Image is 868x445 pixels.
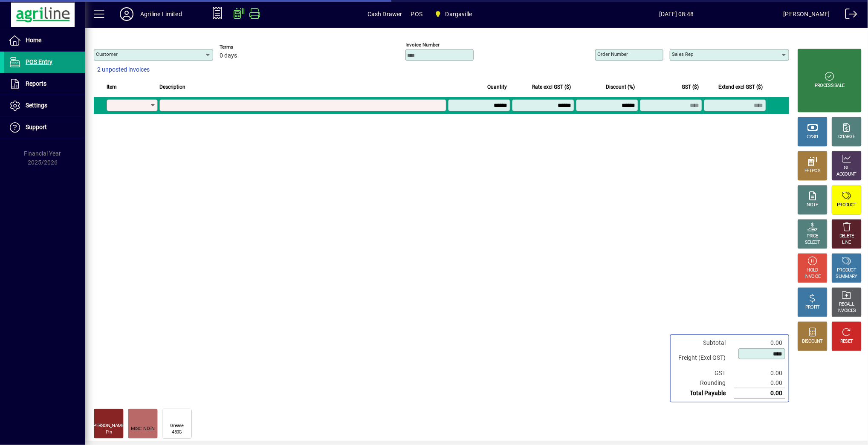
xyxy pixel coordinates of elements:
[839,134,855,140] div: CHARGE
[842,240,851,246] div: LINE
[220,52,237,59] span: 0 days
[159,82,185,92] span: Description
[26,102,47,109] span: Settings
[106,429,112,436] div: Pin
[606,82,635,92] span: Discount (%)
[807,233,819,240] div: PRICE
[839,2,857,29] a: Logout
[837,267,856,274] div: PRODUCT
[718,82,763,92] span: Extend excl GST ($)
[4,30,85,51] a: Home
[4,95,85,116] a: Settings
[532,82,571,92] span: Rate excl GST ($)
[570,7,784,21] span: [DATE] 08:48
[107,82,117,92] span: Item
[672,51,693,57] mat-label: Sales rep
[807,134,818,140] div: CASH
[674,378,734,388] td: Rounding
[597,51,628,57] mat-label: Order number
[94,62,153,78] button: 2 unposted invoices
[367,7,402,21] span: Cash Drawer
[97,65,150,74] span: 2 unposted invoices
[804,274,820,280] div: INVOICE
[26,58,52,65] span: POS Entry
[805,168,821,174] div: EFTPOS
[839,301,854,308] div: RECALL
[411,7,423,21] span: POS
[406,42,440,48] mat-label: Invoice number
[140,7,182,21] div: Agriline Limited
[734,388,785,399] td: 0.00
[682,82,699,92] span: GST ($)
[734,368,785,378] td: 0.00
[4,117,85,138] a: Support
[96,51,118,57] mat-label: Customer
[131,426,154,432] div: MISC INDEN
[805,304,820,311] div: PROFIT
[807,202,818,208] div: NOTE
[674,388,734,399] td: Total Payable
[113,6,140,22] button: Profile
[4,73,85,95] a: Reports
[446,7,472,21] span: Dargaville
[844,165,850,171] div: GL
[220,44,271,50] span: Terms
[815,83,845,89] div: PROCESS SALE
[837,202,856,208] div: PRODUCT
[26,124,47,130] span: Support
[802,338,823,345] div: DISCOUNT
[487,82,507,92] span: Quantity
[170,423,184,429] div: Grease
[674,338,734,348] td: Subtotal
[172,429,182,436] div: 450G
[674,348,734,368] td: Freight (Excl GST)
[837,308,856,314] div: INVOICES
[734,338,785,348] td: 0.00
[807,267,818,274] div: HOLD
[836,274,857,280] div: SUMMARY
[839,233,854,240] div: DELETE
[837,171,856,178] div: ACCOUNT
[734,378,785,388] td: 0.00
[805,240,820,246] div: SELECT
[93,423,125,429] div: [PERSON_NAME]
[26,37,41,43] span: Home
[674,368,734,378] td: GST
[840,338,853,345] div: RESET
[431,6,475,22] span: Dargaville
[784,7,830,21] div: [PERSON_NAME]
[26,80,46,87] span: Reports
